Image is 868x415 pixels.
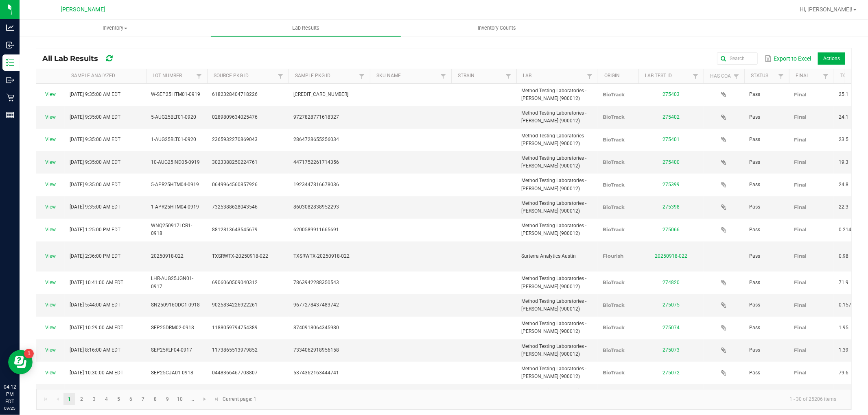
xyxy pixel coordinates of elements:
[603,204,625,210] span: BioTrack
[36,389,851,410] kendo-pager: Current page: 1
[794,279,807,285] span: Final
[603,137,625,143] span: BioTrack
[45,159,56,165] a: View
[603,182,625,188] span: BioTrack
[88,393,100,405] a: Page 3
[212,280,258,285] span: 6906060509040312
[4,383,16,405] p: 04:12 PM EDT
[210,20,401,37] a: Lab Results
[749,91,760,97] span: Pass
[776,71,786,81] a: Filter
[45,253,56,259] a: View
[212,253,268,259] span: TXSRWTX-20250918-022
[521,133,586,146] span: Method Testing Laboratories - [PERSON_NAME] (900012)
[45,114,56,120] a: View
[151,137,196,142] span: 1-AUG25BLT01-0920
[149,393,161,405] a: Page 8
[521,155,586,169] span: Method Testing Laboratories - [PERSON_NAME] (900012)
[212,302,258,308] span: 9025834226922261
[521,366,586,379] span: Method Testing Laboratories - [PERSON_NAME] (900012)
[42,52,135,65] div: All Lab Results
[751,73,776,79] a: StatusSortable
[71,73,143,79] a: Sample AnalyzedSortable
[70,91,120,97] span: [DATE] 9:35:00 AM EDT
[662,182,680,187] a: 275399
[211,393,223,405] a: Go to the last page
[839,325,848,330] span: 1.95
[839,159,848,165] span: 19.3
[293,159,339,165] span: 4471752261714356
[214,73,275,79] a: Source Pkg IDSortable
[45,302,56,308] a: View
[839,302,851,308] span: 0.157
[151,347,192,353] span: SEP25RLF04-0917
[45,182,56,187] a: View
[70,114,120,120] span: [DATE] 9:35:00 AM EDT
[731,72,741,82] a: Filter
[603,302,625,308] span: BioTrack
[794,302,807,308] span: Final
[293,370,339,376] span: 5374362163444741
[113,393,125,405] a: Page 5
[70,227,120,232] span: [DATE] 1:25:00 PM EDT
[763,52,813,65] button: Export to Excel
[201,396,208,402] span: Go to the next page
[662,137,680,142] a: 275401
[24,349,34,359] iframe: Resource center unread badge
[645,73,690,79] a: Lab Test IDSortable
[293,91,348,97] span: [CREDIT_CARD_NUMBER]
[151,91,200,97] span: W-SEP25HTM01-0919
[603,226,625,232] span: BioTrack
[293,114,339,120] span: 9727828771618327
[603,279,625,285] span: BioTrack
[6,59,14,67] inline-svg: Inventory
[839,182,848,187] span: 24.8
[521,276,586,289] span: Method Testing Laboratories - [PERSON_NAME] (900012)
[295,73,356,79] a: Sample Pkg IDSortable
[61,6,105,13] span: [PERSON_NAME]
[794,114,807,120] span: Final
[70,253,120,259] span: [DATE] 2:36:00 PM EDT
[521,178,586,191] span: Method Testing Laboratories - [PERSON_NAME] (900012)
[749,325,760,330] span: Pass
[212,137,258,142] span: 2365932270869043
[70,280,123,285] span: [DATE] 10:41:00 AM EDT
[839,347,848,353] span: 1.39
[794,204,807,210] span: Final
[749,253,760,259] span: Pass
[70,347,120,353] span: [DATE] 8:16:00 AM EDT
[794,226,807,232] span: Final
[603,347,625,353] span: BioTrack
[794,324,807,330] span: Final
[151,182,199,187] span: 5-APR25HTM04-0919
[818,52,845,65] li: Actions
[6,41,14,49] inline-svg: Inbound
[212,370,258,376] span: 0448366467708807
[45,280,56,285] a: View
[70,325,123,330] span: [DATE] 10:29:00 AM EDT
[662,302,680,308] a: 275075
[521,223,586,236] span: Method Testing Laboratories - [PERSON_NAME] (900012)
[839,91,848,97] span: 25.1
[45,347,56,353] a: View
[293,325,339,330] span: 8740918064345980
[603,369,625,376] span: BioTrack
[212,159,258,165] span: 3023388250224761
[794,369,807,376] span: Final
[523,73,584,79] a: LabSortable
[6,111,14,119] inline-svg: Reports
[151,159,200,165] span: 10-AUG25IND05-0919
[794,347,807,353] span: Final
[503,71,513,81] a: Filter
[151,114,196,120] span: 5-AUG25BLT01-0920
[521,298,586,312] span: Method Testing Laboratories - [PERSON_NAME] (900012)
[603,253,623,259] span: Flourish
[839,227,851,232] span: 0.214
[212,325,258,330] span: 1188059794754389
[293,182,339,187] span: 1923447816678036
[199,393,211,405] a: Go to the next page
[796,73,820,79] a: FinalSortable
[704,69,744,84] th: Has CoA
